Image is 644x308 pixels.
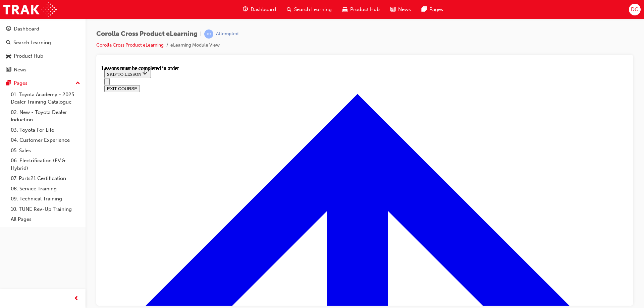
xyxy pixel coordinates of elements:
[390,5,395,14] span: news-icon
[6,80,11,86] span: pages-icon
[96,42,164,48] a: Corolla Cross Product eLearning
[287,5,291,14] span: search-icon
[8,184,83,194] a: 08. Service Training
[416,3,448,16] a: pages-iconPages
[631,6,638,13] span: DC
[6,40,11,46] span: search-icon
[3,64,83,76] a: News
[281,3,337,16] a: search-iconSearch Learning
[3,77,83,89] button: Pages
[170,42,220,49] li: eLearning Module View
[3,20,38,27] button: EXIT COURSE
[385,3,416,16] a: news-iconNews
[8,173,83,184] a: 07. Parts21 Certification
[3,3,49,13] button: SKIP TO LESSON
[8,194,83,204] a: 09. Technical Training
[8,204,83,214] a: 10. TUNE Rev-Up Training
[243,5,248,14] span: guage-icon
[8,107,83,125] a: 02. New - Toyota Dealer Induction
[6,67,11,73] span: news-icon
[204,29,213,39] span: learningRecordVerb_ATTEMPT-icon
[216,31,238,37] div: Attempted
[6,26,11,32] span: guage-icon
[3,50,83,62] a: Product Hub
[429,6,443,13] span: Pages
[398,6,411,13] span: News
[422,5,427,14] span: pages-icon
[3,13,8,20] button: Open navigation menu
[8,89,83,107] a: 01. Toyota Academy - 2025 Dealer Training Catalogue
[96,30,198,38] span: Corolla Cross Product eLearning
[294,6,332,13] span: Search Learning
[237,3,281,16] a: guage-iconDashboard
[14,66,26,74] div: News
[8,214,83,225] a: All Pages
[6,53,11,59] span: car-icon
[74,295,79,303] span: prev-icon
[3,23,83,35] a: Dashboard
[629,4,641,15] button: DC
[8,156,83,173] a: 06. Electrification (EV & Hybrid)
[342,5,347,14] span: car-icon
[3,13,524,27] nav: Navigation menu
[8,125,83,135] a: 03. Toyota For Life
[14,52,43,60] div: Product Hub
[75,79,80,88] span: up-icon
[8,145,83,156] a: 05. Sales
[3,2,57,17] img: Trak
[5,6,47,11] span: SKIP TO LESSON
[8,135,83,145] a: 04. Customer Experience
[13,39,51,47] div: Search Learning
[350,6,380,13] span: Product Hub
[200,30,202,38] span: |
[3,21,83,77] button: DashboardSearch LearningProduct HubNews
[3,37,83,49] a: Search Learning
[14,79,28,87] div: Pages
[251,6,276,13] span: Dashboard
[337,3,385,16] a: car-iconProduct Hub
[14,25,39,33] div: Dashboard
